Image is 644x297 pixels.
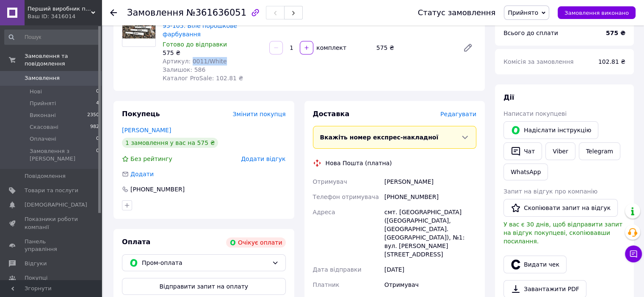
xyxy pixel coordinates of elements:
span: 982 [90,123,99,131]
div: [PERSON_NAME] [383,174,478,189]
div: [DATE] [383,262,478,277]
div: Нова Пошта (платна) [323,159,394,167]
div: Статус замовлення [418,8,496,17]
div: комплект [314,44,347,52]
button: Відправити запит на оплату [122,278,286,295]
span: Додати [130,171,154,177]
div: Отримувач [383,277,478,292]
span: У вас є 30 днів, щоб відправити запит на відгук покупцеві, скопіювавши посилання. [503,221,622,245]
span: Дії [503,93,514,101]
span: Повідомлення [25,172,66,180]
span: Каталог ProSale: 102.81 ₴ [163,75,243,82]
span: Адреса [313,209,335,215]
span: Телефон отримувача [313,193,379,200]
a: WhatsApp [503,163,548,180]
div: 575 ₴ [163,49,263,57]
button: Замовлення виконано [558,6,636,19]
span: Дата відправки [313,266,362,273]
span: Пром-оплата [142,258,268,267]
span: Редагувати [440,111,476,117]
input: Пошук [4,30,100,45]
span: Написати покупцеві [503,110,567,117]
span: Доставка [313,110,350,118]
div: 575 ₴ [373,42,456,54]
span: Товари та послуги [25,187,78,194]
button: Скопіювати запит на відгук [503,199,618,217]
a: Viber [545,142,575,160]
span: Замовлення з [PERSON_NAME] [30,147,96,163]
span: Замовлення [25,74,60,82]
span: Запит на відгук про компанію [503,188,597,195]
a: Telegram [579,142,620,160]
span: Оплата [122,238,150,246]
span: 2350 [87,112,99,119]
a: Редагувати [459,39,476,56]
span: Замовлення [127,8,184,18]
span: Покупці [25,274,47,282]
span: Скасовані [30,123,58,131]
div: [PHONE_NUMBER] [130,185,185,193]
div: Ваш ID: 3416014 [28,13,102,20]
span: Панель управління [25,238,78,253]
span: [DEMOGRAPHIC_DATA] [25,201,87,209]
span: Всього до сплати [503,30,558,36]
span: Покупець [122,110,160,118]
button: Надіслати інструкцію [503,121,598,139]
div: Повернутися назад [110,8,117,17]
span: Прийняті [30,100,56,107]
div: смт. [GEOGRAPHIC_DATA] ([GEOGRAPHIC_DATA], [GEOGRAPHIC_DATA]. [GEOGRAPHIC_DATA]), №1: вул. [PERSO... [383,204,478,262]
span: 0 [96,147,99,163]
b: 575 ₴ [606,30,625,36]
span: Відгуки [25,260,47,267]
span: Артикул: 0011/White [163,58,227,65]
button: Чат [503,142,542,160]
span: Замовлення та повідомлення [25,52,102,68]
span: Додати відгук [241,155,285,162]
span: Нові [30,88,42,95]
div: [PHONE_NUMBER] [383,189,478,204]
button: Чат з покупцем [625,245,642,262]
a: Накладка на двірники DAF XF 95-105. Біле порошкове фарбування [163,14,256,38]
img: Накладка на двірники DAF XF 95-105. Біле порошкове фарбування [122,22,155,39]
span: Змінити покупця [233,111,286,117]
span: Без рейтингу [130,155,172,162]
button: Видати чек [503,256,567,273]
span: Платник [313,281,340,288]
span: Показники роботи компанії [25,215,78,231]
span: Перший виробник продукції з металу "GIB Group" ( реальний виробник не дропшиппер!) [28,5,91,13]
span: Вкажіть номер експрес-накладної [320,134,439,141]
span: 0 [96,88,99,95]
span: Комісія за замовлення [503,58,574,65]
span: Оплачені [30,135,56,143]
span: Виконані [30,112,56,119]
span: 102.81 ₴ [598,58,625,65]
div: 1 замовлення у вас на 575 ₴ [122,138,218,148]
span: Прийнято [508,9,538,16]
span: 4 [96,100,99,107]
a: [PERSON_NAME] [122,127,171,134]
span: Залишок: 586 [163,66,205,73]
div: Очікує оплати [226,237,286,248]
span: Готово до відправки [163,41,227,48]
span: Отримувач [313,178,347,185]
span: №361636051 [186,8,246,18]
span: Замовлення виконано [564,10,629,16]
span: 0 [96,135,99,143]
